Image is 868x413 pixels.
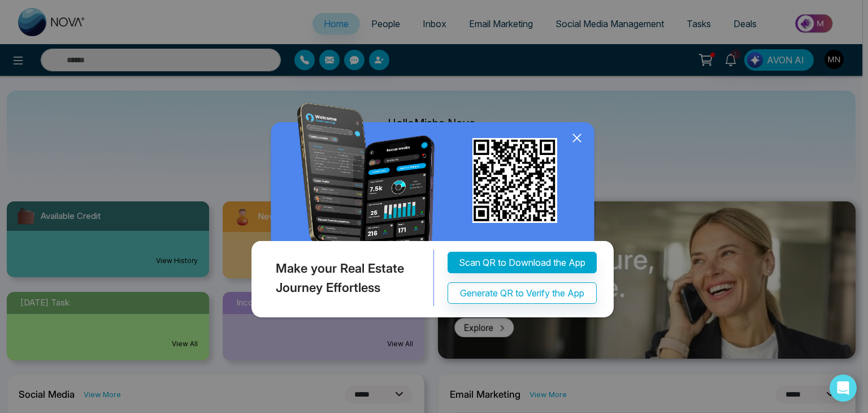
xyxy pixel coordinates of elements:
button: Generate QR to Verify the App [448,283,597,304]
div: Make your Real Estate Journey Effortless [249,250,434,307]
button: Scan QR to Download the App [448,252,597,274]
div: Open Intercom Messenger [830,375,857,402]
img: QRModal [249,103,619,323]
img: qr_for_download_app.png [472,138,557,223]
